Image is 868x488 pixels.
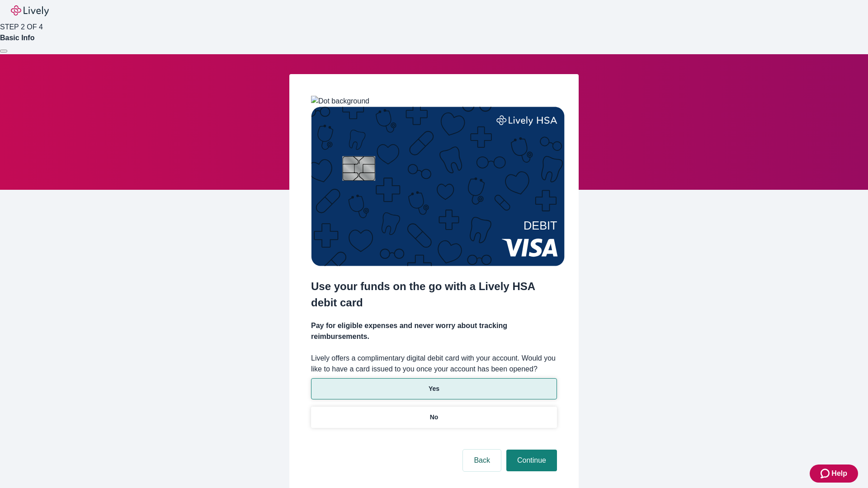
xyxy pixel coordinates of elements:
[810,465,858,483] button: Zendesk support iconHelp
[311,353,557,375] label: Lively offers a complimentary digital debit card with your account. Would you like to have a card...
[821,468,831,479] svg: Zendesk support icon
[506,450,557,471] button: Continue
[311,378,557,399] button: Yes
[311,278,557,311] h2: Use your funds on the go with a Lively HSA debit card
[463,450,501,471] button: Back
[11,5,49,16] img: Lively
[831,468,847,479] span: Help
[429,384,439,394] p: Yes
[311,107,565,266] img: Debit card
[311,407,557,428] button: No
[430,413,439,422] p: No
[311,320,557,342] h4: Pay for eligible expenses and never worry about tracking reimbursements.
[311,96,369,107] img: Dot background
